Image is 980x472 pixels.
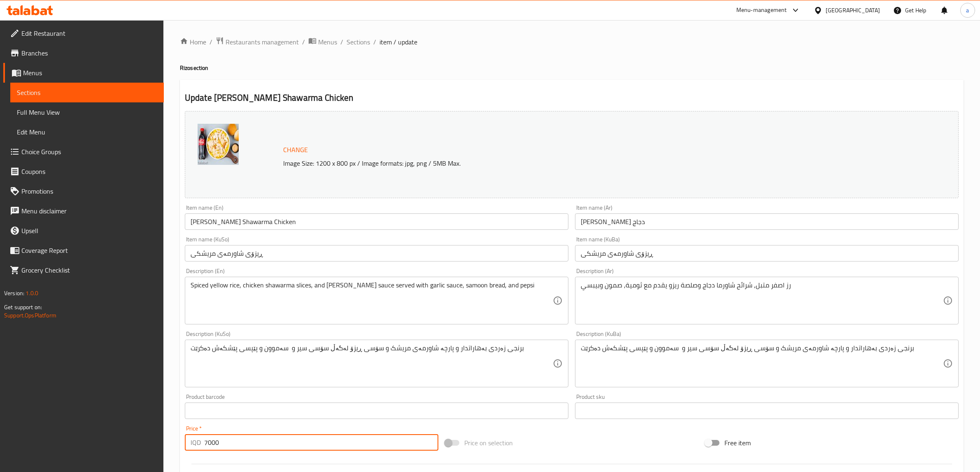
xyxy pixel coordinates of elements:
textarea: رز اصفر متبل, شرائح شاورما دجاج وصلصة ريزو يقدم مع ثومية, صمون وبيبسي [581,281,943,320]
input: Please enter price [204,434,438,451]
nav: breadcrumb [180,37,964,47]
a: Sections [347,37,370,47]
span: Menus [23,68,157,78]
input: Enter name Ar [575,213,959,230]
textarea: Spiced yellow rice, chicken shawarma slices, and [PERSON_NAME] sauce served with garlic sauce, sa... [191,281,553,320]
span: Get support on: [4,302,42,312]
li: / [210,37,212,47]
li: / [340,37,343,47]
li: / [373,37,376,47]
span: a [966,6,969,15]
a: Full Menu View [10,102,164,122]
span: Free item [724,438,751,448]
span: Version: [4,288,24,298]
a: Menu disclaimer [3,201,164,221]
input: Enter name En [185,213,568,230]
textarea: برنجی زەردی بەهاراتدار و پارچە شاورمەی مریشک و سۆسی ڕیزۆ لەگەڵ سۆسی سیر و سەموون و پێپسی پێشکەش د... [191,344,553,383]
span: Price on selection [464,438,513,448]
span: Grocery Checklist [21,265,157,275]
img: Abu_Aladala__%D8%B1%D9%8A%D8%B2%D9%88_%D8%B4%D8%A7%D9%88%D8%B1%D9%85%D8%A7_638905309202752079.jpg [198,124,239,165]
span: 1.0.0 [26,288,38,298]
a: Coupons [3,162,164,181]
input: Please enter product barcode [185,403,568,419]
a: Edit Restaurant [3,23,164,43]
a: Menus [308,37,337,47]
span: item / update [379,37,417,47]
input: Enter name KuBa [575,245,959,261]
span: Menu disclaimer [21,206,157,216]
a: Promotions [3,181,164,201]
a: Grocery Checklist [3,260,164,280]
a: Sections [10,83,164,102]
a: Upsell [3,221,164,241]
span: Coupons [21,167,157,176]
span: Upsell [21,226,157,236]
input: Please enter product sku [575,403,959,419]
p: IQD [191,437,201,447]
h4: Rizo section [180,64,964,72]
a: Menus [3,63,164,83]
a: Restaurants management [216,37,299,47]
button: Change [280,141,311,158]
span: Change [283,144,308,156]
li: / [302,37,305,47]
input: Enter name KuSo [185,245,568,261]
a: Branches [3,43,164,63]
span: Promotions [21,186,157,196]
h2: Update [PERSON_NAME] Shawarma Chicken [185,92,959,104]
span: Coverage Report [21,245,157,255]
div: [GEOGRAPHIC_DATA] [826,6,880,15]
span: Edit Restaurant [21,28,157,38]
span: Branches [21,48,157,58]
p: Image Size: 1200 x 800 px / Image formats: jpg, png / 5MB Max. [280,158,841,168]
span: Full Menu View [17,107,157,117]
a: Edit Menu [10,122,164,142]
span: Choice Groups [21,147,157,157]
span: Edit Menu [17,127,157,137]
div: Menu-management [736,5,787,15]
a: Support.OpsPlatform [4,310,56,321]
a: Home [180,37,206,47]
a: Choice Groups [3,142,164,162]
span: Menus [318,37,337,47]
span: Restaurants management [226,37,299,47]
textarea: برنجی زەردی بەهاراتدار و پارچە شاورمەی مریشک و سۆسی ڕیزۆ لەگەڵ سۆسی سیر و سەموون و پێپسی پێشکەش د... [581,344,943,383]
a: Coverage Report [3,241,164,260]
span: Sections [17,88,157,97]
